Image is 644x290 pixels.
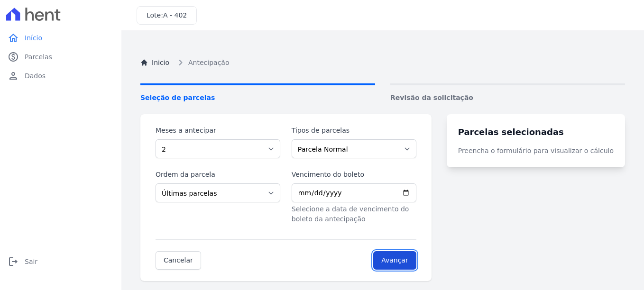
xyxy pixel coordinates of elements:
[25,257,37,266] span: Sair
[4,252,118,271] a: logoutSair
[390,93,625,103] span: Revisão da solicitação
[140,58,169,68] a: Inicio
[140,83,625,103] nav: Progress
[8,256,19,267] i: logout
[4,28,118,47] a: homeInício
[292,126,416,136] label: Tipos de parcelas
[156,126,280,136] label: Meses a antecipar
[188,58,229,68] span: Antecipação
[8,51,19,63] i: paid
[458,126,614,138] h3: Parcelas selecionadas
[140,93,375,103] span: Seleção de parcelas
[147,10,187,20] h3: Lote:
[25,52,52,62] span: Parcelas
[292,204,416,224] p: Selecione a data de vencimento do boleto da antecipação
[156,251,201,270] a: Cancelar
[373,251,416,270] input: Avançar
[163,11,187,19] span: A - 402
[292,170,416,180] label: Vencimento do boleto
[8,32,19,44] i: home
[140,57,625,68] nav: Breadcrumb
[4,66,118,85] a: personDados
[156,170,280,180] label: Ordem da parcela
[25,71,46,81] span: Dados
[8,70,19,82] i: person
[4,47,118,66] a: paidParcelas
[458,146,614,156] p: Preencha o formulário para visualizar o cálculo
[25,33,42,43] span: Início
